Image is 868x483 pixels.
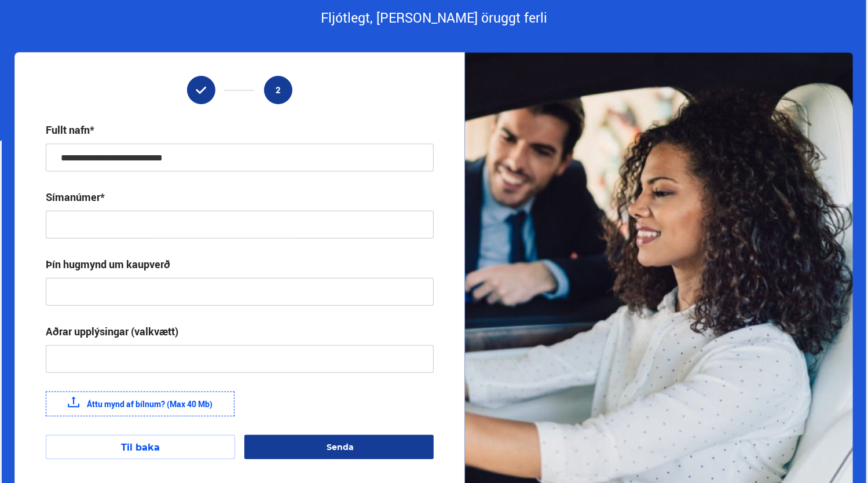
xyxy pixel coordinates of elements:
div: Fljótlegt, [PERSON_NAME] öruggt ferli [14,8,853,28]
div: Símanúmer* [46,190,105,204]
div: Aðrar upplýsingar (valkvætt) [46,324,178,338]
span: Senda [327,442,354,452]
button: Senda [244,435,434,459]
div: Fullt nafn* [46,123,94,137]
button: Til baka [46,435,235,459]
label: Áttu mynd af bílnum? (Max 40 Mb) [46,391,235,416]
span: 2 [276,85,281,95]
button: Opna LiveChat spjallviðmót [9,5,44,39]
div: Þín hugmynd um kaupverð [46,257,170,271]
